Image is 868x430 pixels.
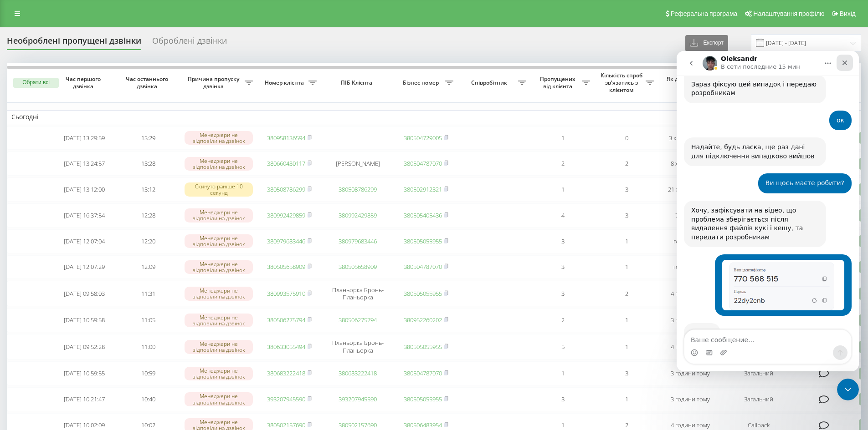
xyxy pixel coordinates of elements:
div: Менеджери не відповіли на дзвінок [185,157,253,171]
a: 380979683446 [267,237,305,245]
td: [DATE] 09:52:28 [52,334,116,359]
td: 2 [595,152,658,176]
td: 12:20 [116,229,180,253]
td: 1 [595,387,658,411]
td: 3 [531,255,595,279]
td: 3 [595,361,658,385]
span: Причина пропуску дзвінка [185,76,245,90]
td: 1 [595,334,658,359]
iframe: Intercom live chat [677,51,859,371]
td: [DATE] 13:12:00 [52,177,116,202]
td: 13:12 [116,177,180,202]
span: Пропущених від клієнта [535,76,582,90]
td: [DATE] 12:07:04 [52,229,116,253]
a: 380505055955 [404,343,442,351]
a: 380506483954 [404,421,442,429]
td: 2 [531,152,595,176]
td: 1 [531,361,595,385]
span: Час останнього дзвінка [123,76,173,90]
td: 3 години тому [658,361,722,385]
td: 3 [531,387,595,411]
a: 380958136594 [267,134,305,142]
div: Менеджери не відповіли на дзвінок [185,287,253,300]
td: [DATE] 16:37:54 [52,203,116,228]
a: 380504787070 [404,263,442,271]
td: 11:00 [116,334,180,359]
a: 380504729005 [404,134,442,142]
td: [DATE] 09:58:03 [52,281,116,306]
div: Менеджери не відповіли на дзвінок [185,314,253,327]
td: 8 хвилин тому [658,152,722,176]
a: 380506275794 [267,316,305,324]
span: Вихід [840,10,856,17]
button: Обрати всі [13,78,59,88]
div: Необроблені пропущені дзвінки [7,36,141,50]
td: 2 [595,281,658,306]
td: 0 [595,126,658,150]
a: 380502157690 [267,421,305,429]
div: Скинуто раніше 10 секунд [185,182,253,196]
span: Налаштування профілю [753,10,824,17]
td: [DATE] 10:59:58 [52,308,116,332]
td: Планьорка Бронь-Планьорка [321,334,394,359]
a: 380506275794 [339,316,377,324]
td: 1 [531,126,595,150]
span: Номер клієнта [262,79,308,86]
td: 12:28 [116,203,180,228]
div: Менеджери не відповіли на дзвінок [185,367,253,380]
a: 380992429859 [339,211,377,219]
span: ПІБ Клієнта [329,79,386,86]
div: Менеджери не відповіли на дзвінок [185,340,253,354]
td: 10:40 [116,387,180,411]
td: 1 [595,255,658,279]
td: 3 [531,281,595,306]
span: Кількість спроб зв'язатись з клієнтом [599,72,646,93]
a: 380508786299 [339,185,377,193]
a: 380505055955 [404,237,442,245]
iframe: Intercom live chat [837,379,859,400]
td: 1 [595,308,658,332]
td: 3 [531,229,595,253]
td: 13:29 [116,126,180,150]
a: 380979683446 [339,237,377,245]
span: Співробітник [462,79,518,86]
td: 11:31 [116,281,180,306]
td: 10:59 [116,361,180,385]
a: 380992429859 [267,211,305,219]
td: 4 години тому [658,281,722,306]
td: [DATE] 10:21:47 [52,387,116,411]
a: 380505055955 [404,395,442,403]
td: 1 [595,229,658,253]
td: 5 [531,334,595,359]
td: Загальний [722,387,795,411]
div: Менеджери не відповіли на дзвінок [185,234,253,248]
a: 380683222418 [339,369,377,377]
td: Загальний [722,361,795,385]
a: 380993575910 [267,289,305,298]
span: Час першого дзвінка [60,76,109,90]
td: 1 [531,177,595,202]
div: Оброблені дзвінки [152,36,227,50]
button: Експорт [685,35,728,51]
